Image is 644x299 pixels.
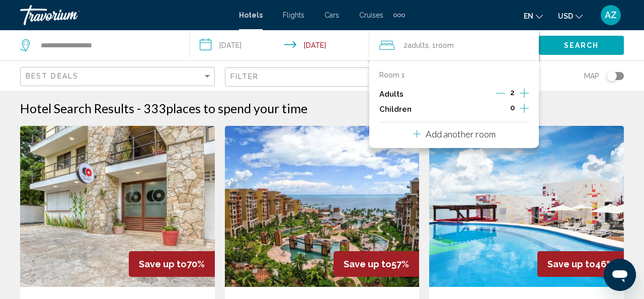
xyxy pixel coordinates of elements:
span: Save up to [344,259,391,269]
h1: Hotel Search Results [20,101,134,116]
span: AZ [605,10,617,20]
span: Map [584,69,599,83]
span: Filter [230,72,259,81]
button: Toggle map [599,71,624,81]
button: Filter [225,67,420,88]
span: Save up to [547,259,595,269]
div: 46% [537,251,624,277]
button: Add another room [413,122,496,143]
img: Hotel image [429,126,624,287]
span: 2 [404,38,429,52]
span: 0 [510,104,515,112]
button: Decrement adults [496,88,505,100]
button: Search [539,36,624,54]
p: Room 1 [379,71,405,79]
span: Adults [408,41,429,49]
div: 70% [129,251,215,277]
span: Save up to [139,259,187,269]
button: Extra navigation items [393,7,405,23]
span: , 1 [429,38,454,52]
span: Best Deals [26,72,78,80]
p: Children [379,105,412,114]
mat-select: Sort by [26,72,212,81]
span: 2 [510,89,515,97]
a: Flights [283,11,304,19]
span: - [137,101,141,116]
button: Travelers: 2 adults, 0 children [369,30,539,60]
iframe: Button to launch messaging window [604,259,636,291]
span: en [524,12,533,20]
a: Hotels [239,11,263,19]
button: Increment children [520,102,529,117]
button: Increment adults [520,87,529,102]
div: 57% [334,251,419,277]
button: User Menu [598,5,624,26]
button: Change currency [558,9,583,23]
p: Adults [379,90,404,99]
span: Search [564,42,599,50]
button: Check-in date: Oct 19, 2025 Check-out date: Oct 25, 2025 [190,30,369,60]
span: Room [436,41,454,49]
h2: 333 [143,101,307,116]
span: USD [558,12,573,20]
img: Hotel image [20,126,215,287]
img: Hotel image [225,126,420,287]
span: places to spend your time [166,101,307,116]
button: Decrement children [496,103,505,115]
button: Change language [524,9,543,23]
p: Add another room [426,128,496,139]
a: Cars [325,11,339,19]
a: Cruises [359,11,383,19]
a: Travorium [20,5,229,25]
